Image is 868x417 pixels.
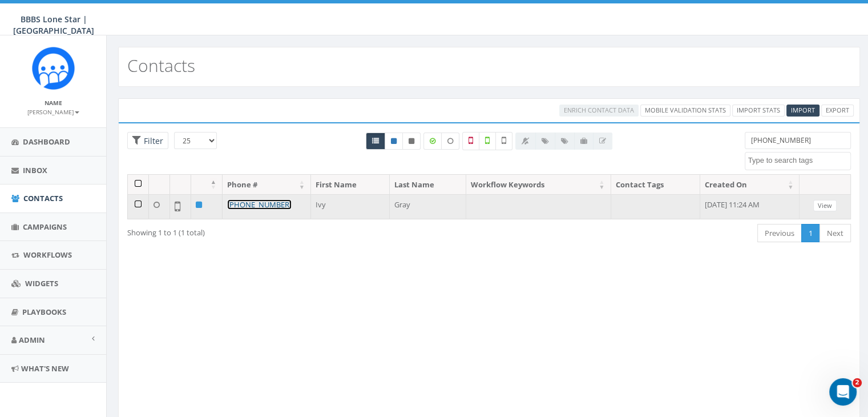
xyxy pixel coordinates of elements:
[311,175,390,195] th: First Name
[23,222,67,232] span: Campaigns
[391,138,397,145] i: This phone number is subscribed and will receive texts.
[441,133,459,150] label: Data not Enriched
[791,106,815,114] span: Import
[45,99,62,107] small: Name
[791,106,815,114] span: CSV files only
[821,105,854,117] a: Export
[23,137,70,147] span: Dashboard
[141,135,163,146] span: Filter
[700,175,800,195] th: Created On: activate to sort column ascending
[819,224,851,243] a: Next
[311,194,390,219] td: Ivy
[732,105,785,117] a: Import Stats
[402,133,421,150] a: Opted Out
[757,224,802,243] a: Previous
[127,223,419,238] div: Showing 1 to 1 (1 total)
[495,132,512,150] label: Not Validated
[27,106,79,117] a: [PERSON_NAME]
[390,194,466,219] td: Gray
[223,175,311,195] th: Phone #: activate to sort column ascending
[786,105,819,117] a: Import
[25,278,58,288] span: Widgets
[479,132,496,150] label: Validated
[611,175,700,195] th: Contact Tags
[21,363,69,374] span: What's New
[423,133,442,150] label: Data Enriched
[385,133,403,150] a: Active
[466,175,611,195] th: Workflow Keywords: activate to sort column ascending
[19,335,45,345] span: Admin
[801,224,820,243] a: 1
[366,133,385,150] a: All contacts
[23,165,47,175] span: Inbox
[700,194,800,219] td: [DATE] 11:24 AM
[32,47,75,90] img: Rally_Corp_Icon.png
[462,132,479,150] label: Not a Mobile
[640,105,730,117] a: Mobile Validation Stats
[829,378,857,406] iframe: Intercom live chat
[227,199,292,210] a: [PHONE_NUMBER]
[745,132,851,149] input: Type to search
[853,378,862,387] span: 2
[27,108,79,116] small: [PERSON_NAME]
[813,200,837,212] a: View
[13,14,94,36] span: BBBS Lone Star | [GEOGRAPHIC_DATA]
[390,175,466,195] th: Last Name
[127,132,168,150] span: Advance Filter
[23,250,72,260] span: Workflows
[409,138,414,145] i: This phone number is unsubscribed and has opted-out of all texts.
[23,193,63,203] span: Contacts
[22,307,66,317] span: Playbooks
[748,155,850,166] textarea: Search
[127,56,195,75] h2: Contacts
